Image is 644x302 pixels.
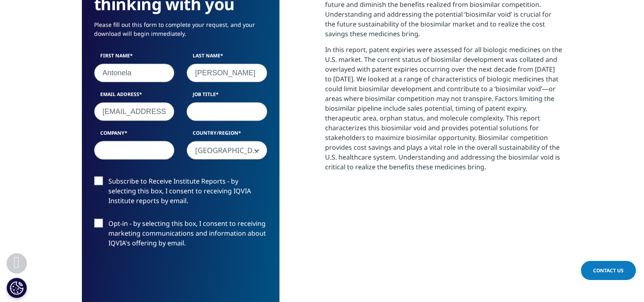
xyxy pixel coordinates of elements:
[7,278,27,298] button: Cookies Settings
[187,52,267,63] label: Last Name
[94,129,175,141] label: Company
[94,20,267,44] p: Please fill out this form to complete your request, and your download will begin immediately.
[187,91,267,102] label: Job Title
[187,129,267,141] label: Country/Region
[187,141,267,160] span: United States
[187,141,267,160] span: United States
[325,45,563,178] p: In this report, patent expiries were assessed for all biologic medicines on the U.S. market. The ...
[94,219,267,252] label: Opt-in - by selecting this box, I consent to receiving marketing communications and information a...
[94,52,175,63] label: First Name
[581,261,636,280] a: Contact Us
[593,267,624,274] span: Contact Us
[94,176,267,210] label: Subscribe to Receive Institute Reports - by selecting this box, I consent to receiving IQVIA Inst...
[94,91,175,102] label: Email Address
[94,261,218,293] iframe: reCAPTCHA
